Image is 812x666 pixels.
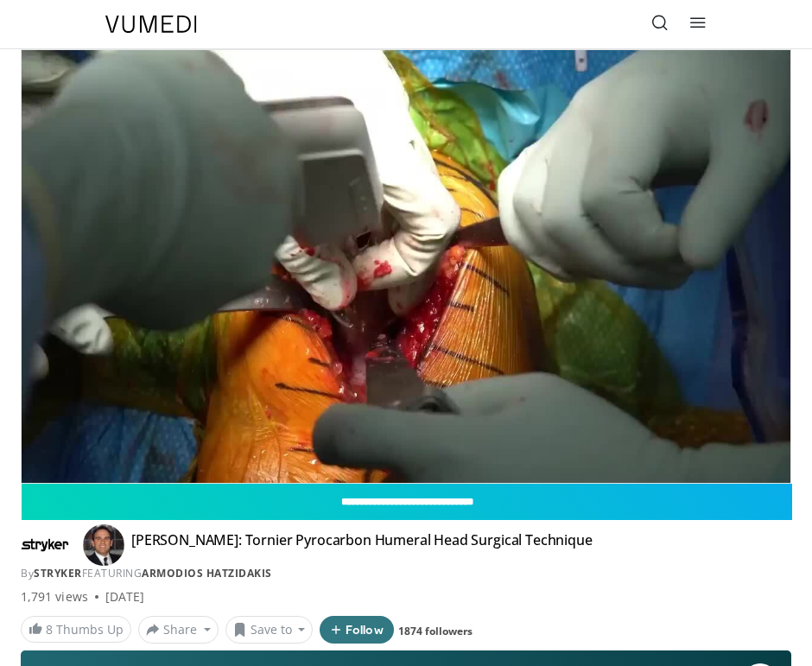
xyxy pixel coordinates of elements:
[34,566,82,580] a: Stryker
[22,50,790,483] video-js: Video Player
[105,588,144,606] div: [DATE]
[320,616,394,644] button: Follow
[225,616,314,644] button: Save to
[21,616,131,643] a: 8 Thumbs Up
[138,616,219,644] button: Share
[21,531,69,559] img: Stryker
[398,624,473,638] a: 1874 followers
[142,566,272,580] a: Armodios Hatzidakis
[83,524,124,566] img: Avatar
[21,566,791,581] div: By FEATURING
[105,16,197,33] img: VuMedi Logo
[131,531,593,559] h4: [PERSON_NAME]: Tornier Pyrocarbon Humeral Head Surgical Technique
[21,588,88,606] span: 1,791 views
[46,621,53,637] span: 8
